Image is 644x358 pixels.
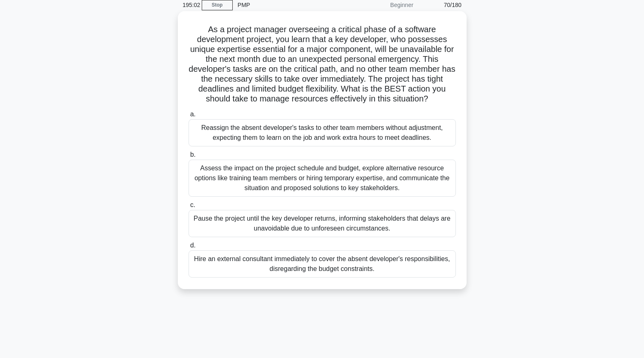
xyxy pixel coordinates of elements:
div: Pause the project until the key developer returns, informing stakeholders that delays are unavoid... [189,210,456,237]
h5: As a project manager overseeing a critical phase of a software development project, you learn tha... [188,24,457,104]
span: d. [190,242,196,249]
div: Assess the impact on the project schedule and budget, explore alternative resource options like t... [189,160,456,197]
span: c. [190,201,195,208]
span: b. [190,151,196,158]
div: Hire an external consultant immediately to cover the absent developer's responsibilities, disrega... [189,250,456,278]
div: Reassign the absent developer's tasks to other team members without adjustment, expecting them to... [189,119,456,146]
span: a. [190,111,196,118]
